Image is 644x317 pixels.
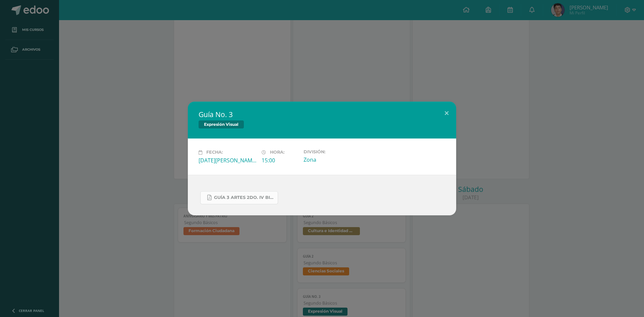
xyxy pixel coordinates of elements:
[199,110,445,119] h2: Guía No. 3
[206,150,223,155] span: Fecha:
[304,149,361,154] label: División:
[262,157,298,164] div: 15:00
[304,156,361,163] div: Zona
[214,195,274,200] span: GUÍA 3 ARTES 2DO. IV BIM.docx.pdf
[270,150,284,155] span: Hora:
[199,157,256,164] div: [DATE][PERSON_NAME]
[199,120,244,128] span: Expresión Visual
[437,102,456,124] button: Close (Esc)
[200,191,278,204] a: GUÍA 3 ARTES 2DO. IV BIM.docx.pdf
